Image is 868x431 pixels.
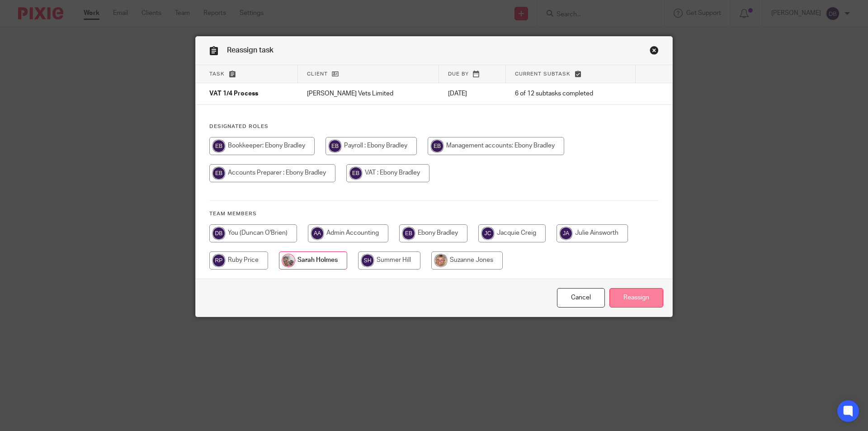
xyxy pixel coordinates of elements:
td: 6 of 12 subtasks completed [506,83,636,105]
p: [PERSON_NAME] Vets Limited [307,89,429,98]
span: Reassign task [227,47,274,54]
a: Close this dialog window [557,288,605,308]
h4: Team members [209,210,659,218]
input: Reassign [609,288,663,308]
span: Task [209,71,225,76]
span: Current subtask [515,71,571,76]
span: VAT 1/4 Process [209,91,258,97]
p: [DATE] [448,89,497,98]
h4: Designated Roles [209,123,659,130]
a: Close this dialog window [650,46,659,58]
span: Client [307,71,328,76]
span: Due by [448,71,469,76]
